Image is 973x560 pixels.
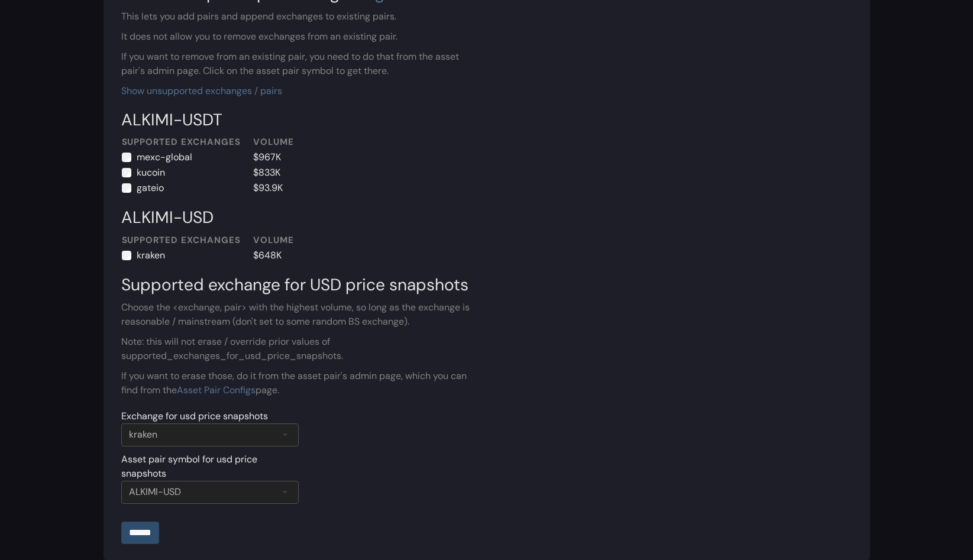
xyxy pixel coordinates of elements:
[253,165,295,180] td: $833K
[121,409,268,423] label: Exchange for usd price snapshots
[137,166,165,180] label: kucoin
[121,275,852,295] h3: Supported exchange for USD price snapshots
[121,109,222,131] a: ALKIMI-USDT
[121,30,476,44] div: It does not allow you to remove exchanges from an existing pair.
[121,452,299,481] label: Asset pair symbol for usd price snapshots
[122,136,241,148] span: SUPPORTED EXCHANGES
[129,485,181,499] div: ALKIMI-USD
[121,335,476,363] div: Note: this will not erase / override prior values of supported_exchanges_for_usd_price_snapshots.
[121,300,476,329] div: Choose the <exchange, pair> with the highest volume, so long as the exchange is reasonable / main...
[253,150,295,165] td: $967K
[121,50,476,78] div: If you want to remove from an existing pair, you need to do that from the asset pair's admin page...
[253,248,295,263] td: $648K
[121,369,476,397] div: If you want to erase those, do it from the asset pair's admin page, which you can find from the p...
[253,136,294,148] span: VOLUME
[177,384,256,396] a: Asset Pair Configs
[121,9,476,24] div: This lets you add pairs and append exchanges to existing pairs.
[137,248,165,263] label: kraken
[121,85,282,97] a: Show unsupported exchanges / pairs
[253,234,294,246] span: VOLUME
[137,150,192,164] label: mexc-global
[121,206,214,228] a: ALKIMI-USD
[253,180,295,196] td: $93.9K
[137,181,164,195] label: gateio
[129,428,157,442] div: kraken
[122,234,241,246] span: SUPPORTED EXCHANGES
